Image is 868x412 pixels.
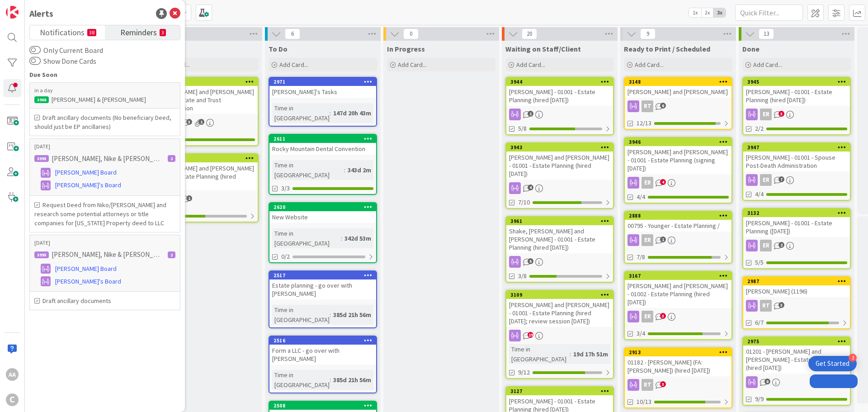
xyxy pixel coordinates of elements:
div: 2888 [625,212,731,220]
div: [PERSON_NAME] and [PERSON_NAME] - 01001 - Estate Planning (hired [DATE]; review session [DATE]) [506,299,613,327]
div: 2987 [747,278,850,284]
span: 19 [528,332,533,338]
div: 3132 [743,209,850,217]
div: Time in [GEOGRAPHIC_DATA] [272,160,344,180]
div: Time in [GEOGRAPHIC_DATA] [509,344,570,364]
span: 3/4 [637,329,645,338]
div: 3947[PERSON_NAME] - 01001 - Spouse Post-Death Administration [743,143,850,171]
div: ER [151,193,258,205]
div: Estate planning - go over with [PERSON_NAME] [269,279,376,299]
a: [PERSON_NAME]'s Board [34,276,175,287]
span: To Do [269,44,288,53]
h6: Draft ancillary documents (No beneficiary Deed, should just be EP ancillaries) [34,113,175,131]
span: : [344,165,345,175]
span: 3 [778,302,784,308]
div: 2975 [747,338,850,345]
span: 5 [528,258,533,264]
a: 2611Rocky Mountain Dental ConventionTime in [GEOGRAPHIC_DATA]:343d 2m3/3 [269,134,377,195]
h4: Due Soon [29,71,180,79]
div: 3096[PERSON_NAME] and [PERSON_NAME] - 01001 - Estate and Trust Administration [151,78,258,114]
div: 2971[PERSON_NAME]'s Tasks [269,78,376,98]
div: [PERSON_NAME] - 01001 - Estate Planning (hired [DATE]) [506,86,613,106]
div: [PERSON_NAME] and [PERSON_NAME] - 01001 - Estate Planning (hired [DATE]) [151,162,258,190]
span: Done [742,44,759,53]
div: RT [625,100,731,112]
span: 12/13 [637,118,651,128]
span: 4 [528,185,533,190]
span: 3/8 [518,271,527,281]
label: Only Current Board [29,45,103,56]
div: 19d 17h 51m [571,349,610,359]
div: [PERSON_NAME] - 01001 - Estate Planning (hired [DATE]) [743,86,850,106]
div: ER [625,311,731,322]
div: 3148 [625,78,731,86]
div: 3943 [510,144,613,151]
div: 3947 [747,144,850,151]
a: 2516Form a LLC - go over with [PERSON_NAME]Time in [GEOGRAPHIC_DATA]:385d 21h 56m [269,336,377,393]
div: 3944[PERSON_NAME] - 01001 - Estate Planning (hired [DATE]) [506,78,613,106]
div: Rocky Mountain Dental Convention [269,143,376,155]
div: 2508 [269,402,376,410]
div: 3943 [506,143,613,152]
a: 3946[PERSON_NAME] and [PERSON_NAME] - 01001 - Estate Planning (signing [DATE])ER4/4 [624,137,732,204]
a: 3044[PERSON_NAME] and [PERSON_NAME] - 01001 - Estate Planning (hired [DATE])ER4/10 [150,153,259,223]
span: 0/2 [281,252,290,261]
div: 01182 - [PERSON_NAME] (FA: [PERSON_NAME]) (hired [DATE]) [625,356,731,376]
p: [PERSON_NAME], Nike & [PERSON_NAME] [52,251,162,259]
div: 2913 [625,348,731,356]
span: 20 [522,28,537,39]
div: Form a LLC - go over with [PERSON_NAME] [269,345,376,365]
div: 385d 21h 56m [331,310,373,320]
div: 3044[PERSON_NAME] and [PERSON_NAME] - 01001 - Estate Planning (hired [DATE]) [151,154,258,190]
div: 343d 2m [345,165,373,175]
span: [PERSON_NAME]'s Board [55,180,121,190]
div: 2971 [274,79,376,85]
div: [PERSON_NAME] and [PERSON_NAME] [625,86,731,98]
div: ER [151,117,258,128]
div: RT [760,300,772,312]
div: 2987[PERSON_NAME] (1196) [743,277,850,297]
div: 3947 [743,143,850,152]
button: Show Done Cards [29,57,41,66]
div: AA [6,368,19,381]
div: 3167[PERSON_NAME] and [PERSON_NAME] - 01002 - Estate Planning (hired [DATE]) [625,272,731,308]
div: [PERSON_NAME] - 01001 - Spouse Post-Death Administration [743,152,850,171]
div: 288800795 - Younger - Estate Planning / [625,212,731,232]
div: 3127 [506,387,613,395]
div: ER [760,174,772,186]
div: ER [625,177,731,189]
button: Only Current Board [29,46,41,55]
h6: Request Deed from Niko/[PERSON_NAME] and research some potential attorneys or title companies for... [34,200,175,227]
div: ER [642,177,653,189]
div: 3961Shake, [PERSON_NAME] and [PERSON_NAME] - 01001 - Estate Planning (hired [DATE]) [506,217,613,253]
div: ER [760,240,772,251]
span: 1 [186,195,192,201]
span: [PERSON_NAME] Board [55,264,117,274]
div: 3946 [625,138,731,146]
p: [DATE] [34,240,175,246]
small: 38 [87,29,96,36]
div: 2620 [269,203,376,211]
span: : [570,349,571,359]
div: Shake, [PERSON_NAME] and [PERSON_NAME] - 01001 - Estate Planning (hired [DATE]) [506,225,613,253]
div: 2517 [274,272,376,279]
div: Open Get Started checklist, remaining modules: 3 [808,356,857,371]
div: 3132[PERSON_NAME] - 01001 - Estate Planning ([DATE]) [743,209,850,237]
a: 2620New WebsiteTime in [GEOGRAPHIC_DATA]:342d 53m0/2 [269,202,377,263]
div: RT [642,100,653,112]
small: 3 [160,29,166,36]
span: 7 [778,176,784,182]
span: 7/8 [637,252,645,262]
span: : [330,310,331,320]
div: 3148 [629,79,731,85]
label: Show Done Cards [29,56,96,66]
div: 2620New Website [269,203,376,223]
span: 3 [778,111,784,117]
div: 3946 [629,139,731,145]
span: 6/7 [755,318,764,327]
span: 2 [778,242,784,248]
span: Waiting on Staff/Client [505,44,581,53]
div: 2516Form a LLC - go over with [PERSON_NAME] [269,336,376,365]
div: 3132 [747,210,850,216]
a: 3109[PERSON_NAME] and [PERSON_NAME] - 01001 - Estate Planning (hired [DATE]; review session [DATE... [505,290,614,379]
